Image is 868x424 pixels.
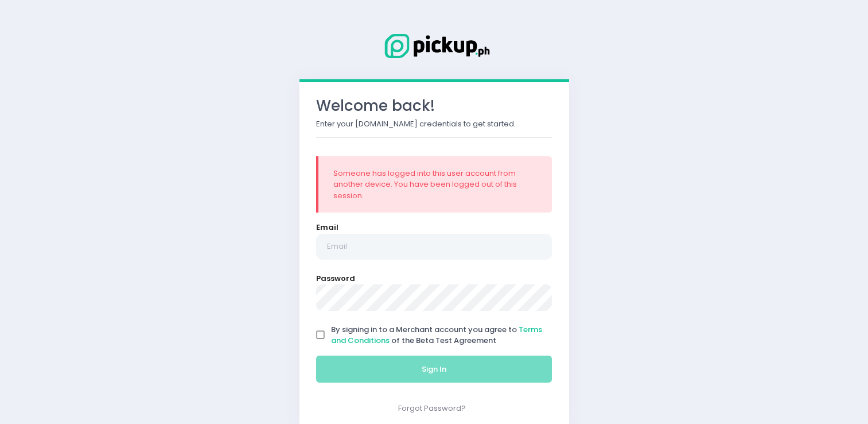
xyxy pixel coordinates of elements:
[377,32,492,60] img: Logo
[316,222,338,233] label: Email
[316,356,552,383] button: Sign In
[331,324,542,346] span: By signing in to a Merchant account you agree to of the Beta Test Agreement
[316,118,552,130] p: Enter your [DOMAIN_NAME] credentials to get started.
[422,364,446,375] span: Sign In
[316,273,355,284] label: Password
[316,97,552,115] h3: Welcome back!
[316,234,552,260] input: Email
[333,168,538,202] div: Someone has logged into this user account from another device. You have been logged out of this s...
[398,403,466,414] a: Forgot Password?
[331,324,542,346] a: Terms and Conditions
